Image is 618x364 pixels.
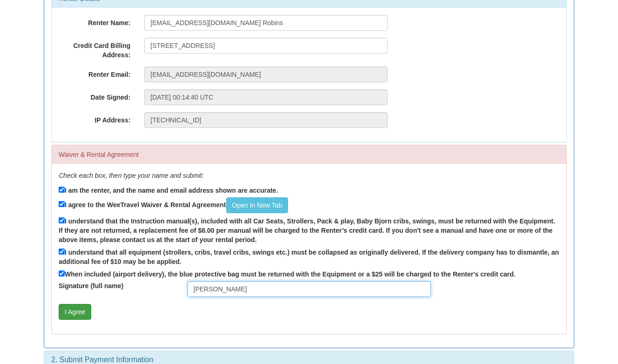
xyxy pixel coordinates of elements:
input: I agree to the WeeTravel Waiver & Rental AgreementOpen In New Tab [59,201,65,207]
label: I understand that all equipment (strollers, cribs, travel cribs, swings etc.) must be collapsed a... [59,247,559,266]
label: When included (airport delivery), the blue protective bag must be returned with the Equipment or ... [59,269,516,279]
h3: 2. Submit Payment Information [51,356,567,364]
label: Renter Email: [52,67,137,79]
input: When included (airport delivery), the blue protective bag must be returned with the Equipment or ... [59,270,65,276]
label: I understand that the Instruction manual(s), included with all Car Seats, Strollers, Pack & play,... [59,216,559,244]
label: Date Signed: [52,89,137,102]
label: Signature (full name) [52,281,181,290]
div: Waiver & Rental Agreement [52,145,566,164]
input: I understand that all equipment (strollers, cribs, travel cribs, swings etc.) must be collapsed a... [59,249,65,255]
input: I understand that the Instruction manual(s), included with all Car Seats, Strollers, Pack & play,... [59,217,65,223]
input: Full Name [188,281,431,297]
label: IP Address: [52,112,137,125]
a: Open In New Tab [226,197,289,213]
label: I am the renter, and the name and email address shown are accurate. [59,185,278,195]
label: Credit Card Billing Address: [52,38,137,60]
label: Renter Name: [52,15,137,27]
input: I am the renter, and the name and email address shown are accurate. [59,187,65,193]
em: Check each box, then type your name and submit: [59,172,204,179]
button: I Agree [59,304,91,320]
label: I agree to the WeeTravel Waiver & Rental Agreement [59,197,288,213]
